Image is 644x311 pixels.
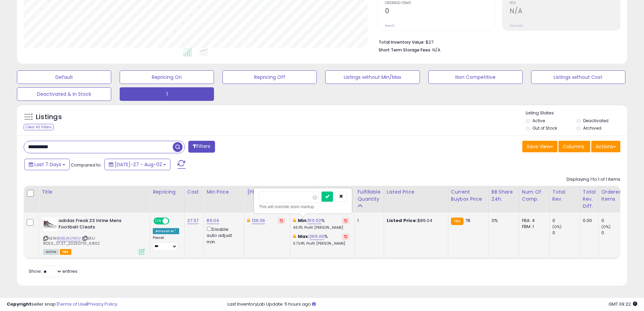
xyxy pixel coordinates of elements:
[120,87,214,101] button: 1
[88,301,117,307] a: Privacy Policy
[154,218,163,224] span: ON
[558,141,590,152] button: Columns
[510,7,620,16] h2: N/A
[58,301,87,307] a: Terms of Use
[188,141,215,153] button: Filters
[563,143,584,150] span: Columns
[451,218,463,225] small: FBA
[187,188,201,196] div: Cost
[432,47,440,53] span: N/A
[222,70,317,84] button: Repricing Off
[357,188,381,203] div: Fulfillable Quantity
[187,217,199,224] a: 27.37
[60,249,71,255] span: FBA
[42,188,147,196] div: Title
[387,218,443,224] div: $89.04
[379,47,431,53] b: Short Term Storage Fees:
[609,301,637,307] span: 2025-08-10 09:22 GMT
[115,161,162,168] span: [DATE]-27 - Aug-02
[601,230,629,236] div: 0
[567,176,620,183] div: Displaying 1 to 1 of 1 items
[385,7,495,16] h2: 0
[325,70,420,84] button: Listings without Min/Max
[532,118,545,124] label: Active
[583,118,609,124] label: Deactivated
[387,217,418,224] b: Listed Price:
[43,236,100,246] span: | SKU: ROSS_27.37_20250701_6802
[71,162,102,168] span: Compared to:
[7,301,31,307] strong: Copyright
[298,217,308,224] b: Min:
[510,1,620,5] span: ROI
[104,159,170,170] button: [DATE]-27 - Aug-02
[601,224,611,229] small: (0%)
[492,188,516,203] div: BB Share 24h.
[252,217,265,224] a: 126.06
[207,188,241,196] div: Min Price
[385,1,495,5] span: Ordered Items
[153,228,179,234] div: Amazon AI *
[228,301,637,308] div: Last InventoryLab Update: 5 hours ago.
[57,236,81,241] a: B0BLWJ7KDV
[7,301,117,308] div: seller snap | |
[298,233,310,240] b: Max:
[428,70,523,84] button: Non Competitive
[309,233,324,240] a: 265.00
[259,203,347,210] div: This will override store markup
[583,218,593,224] div: 0.00
[43,218,57,231] img: 41dshYfnh1L._SL40_.jpg
[17,70,111,84] button: Default
[522,141,557,152] button: Save View
[357,218,378,224] div: 1
[552,218,580,224] div: 0
[601,188,626,203] div: Ordered Items
[532,125,557,131] label: Out of Stock
[379,38,615,46] li: $27
[583,125,601,131] label: Archived
[465,217,470,224] span: 78
[207,217,219,224] a: 89.04
[591,141,620,152] button: Actions
[120,70,214,84] button: Repricing On
[168,218,179,224] span: OFF
[552,224,562,229] small: (0%)
[552,188,577,203] div: Total Rev.
[492,218,514,224] div: 0%
[379,39,425,45] b: Total Inventory Value:
[153,236,179,251] div: Preset:
[385,24,395,28] small: Prev: 0
[522,218,544,224] div: FBA: 4
[293,241,349,246] p: 57.54% Profit [PERSON_NAME]
[387,188,445,196] div: Listed Price
[293,225,349,230] p: 46.11% Profit [PERSON_NAME]
[522,188,547,203] div: Num of Comp.
[510,24,523,28] small: Prev: N/A
[526,110,627,116] p: Listing States:
[207,225,239,245] div: Disable auto adjust min
[58,218,141,232] b: adidas Freak 23 Inline Mens Football Cleats
[29,268,77,274] span: Show: entries
[601,218,629,224] div: 0
[36,112,62,122] h5: Listings
[290,186,355,213] th: The percentage added to the cost of goods (COGS) that forms the calculator for Min & Max prices.
[293,234,349,246] div: %
[247,188,287,196] div: [PERSON_NAME]
[43,218,145,254] div: ASIN:
[153,188,182,196] div: Repricing
[451,188,486,203] div: Current Buybox Price
[552,230,580,236] div: 0
[308,217,321,224] a: 150.02
[531,70,625,84] button: Listings without Cost
[17,87,111,101] button: Deactivated & In Stock
[293,218,349,230] div: %
[522,224,544,230] div: FBM: 1
[583,188,596,210] div: Total Rev. Diff.
[43,249,59,255] span: All listings currently available for purchase on Amazon
[34,161,61,168] span: Last 7 Days
[24,159,70,170] button: Last 7 Days
[24,124,54,130] div: Clear All Filters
